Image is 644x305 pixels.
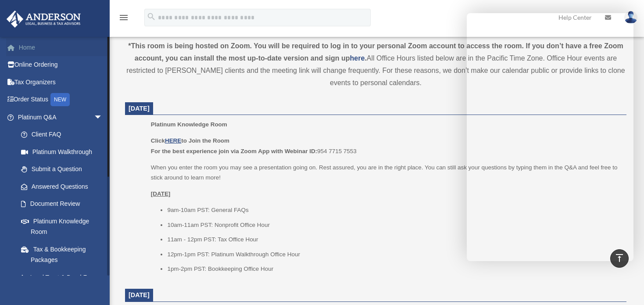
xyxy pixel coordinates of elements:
a: Platinum Knowledge Room [12,212,111,240]
img: User Pic [624,11,637,24]
a: Submit a Question [12,161,116,178]
a: Tax Organizers [6,73,116,91]
li: 10am-11am PST: Nonprofit Office Hour [167,220,620,230]
a: Order StatusNEW [6,91,116,109]
img: Anderson Advisors Platinum Portal [4,11,83,28]
div: All Office Hours listed below are in the Pacific Time Zone. Office Hour events are restricted to ... [125,40,626,89]
b: Click to Join the Room [151,137,229,144]
a: here [350,54,365,62]
strong: *This room is being hosted on Zoom. You will be required to log in to your personal Zoom account ... [128,42,623,62]
a: Online Ordering [6,56,116,74]
iframe: Chat Window [467,13,633,261]
p: When you enter the room you may see a presentation going on. Rest assured, you are in the right p... [151,162,620,183]
a: Platinum Walkthrough [12,143,116,161]
a: Document Review [12,195,116,213]
a: Land Trust & Deed Forum [12,269,116,286]
span: Platinum Knowledge Room [151,121,227,128]
a: HERE [165,137,181,144]
a: menu [118,15,129,23]
li: 12pm-1pm PST: Platinum Walkthrough Office Hour [167,249,620,260]
p: 954 7715 7553 [151,136,620,156]
a: Client FAQ [12,126,116,144]
span: arrow_drop_down [94,108,111,126]
u: [DATE] [151,190,171,197]
div: NEW [50,93,70,106]
a: Answered Questions [12,178,116,195]
b: For the best experience join via Zoom App with Webinar ID: [151,148,317,154]
a: Home [6,39,116,56]
strong: . [365,54,366,62]
a: Platinum Q&Aarrow_drop_down [6,108,116,126]
li: 1pm-2pm PST: Bookkeeping Office Hour [167,264,620,274]
li: 11am - 12pm PST: Tax Office Hour [167,234,620,245]
li: 9am-10am PST: General FAQs [167,205,620,215]
i: search [147,12,156,22]
i: menu [118,12,129,23]
span: [DATE] [129,105,150,112]
a: Tax & Bookkeeping Packages [12,240,116,269]
span: [DATE] [129,291,150,298]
